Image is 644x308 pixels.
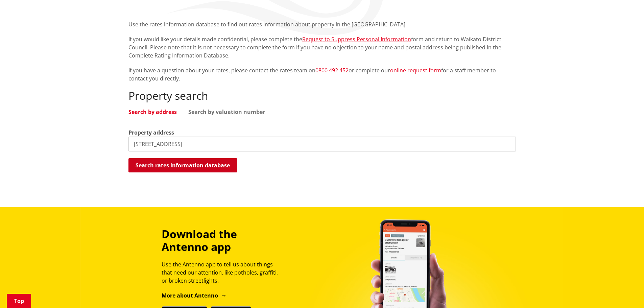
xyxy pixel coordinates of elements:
a: Request to Suppress Personal Information [302,35,411,43]
label: Property address [128,128,174,137]
p: If you would like your details made confidential, please complete the form and return to Waikato ... [128,35,516,60]
a: 0800 492 452 [315,67,349,74]
a: Top [7,294,31,308]
button: Search rates information database [128,158,237,172]
a: Search by valuation number [188,109,265,115]
a: online request form [390,67,441,74]
p: Use the rates information database to find out rates information about property in the [GEOGRAPHI... [128,20,516,28]
h2: Property search [128,89,516,102]
p: If you have a question about your rates, please contact the rates team on or complete our for a s... [128,66,516,82]
h3: Download the Antenno app [162,228,284,254]
a: Search by address [128,109,177,115]
iframe: Messenger Launcher [613,280,637,304]
input: e.g. Duke Street NGARUAWAHIA [128,137,516,151]
p: Use the Antenno app to tell us about things that need our attention, like potholes, graffiti, or ... [162,260,284,285]
a: More about Antenno [162,292,227,299]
